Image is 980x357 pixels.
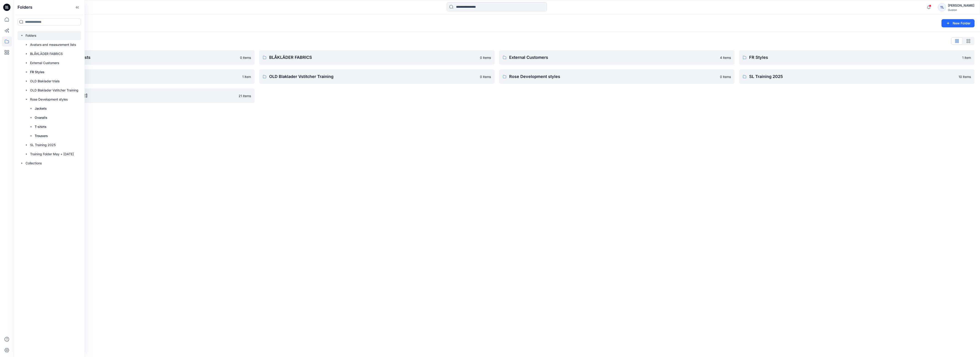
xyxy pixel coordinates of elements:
[35,115,47,120] p: Ovaralls
[19,88,255,103] a: Training Folder May + [DATE]21 items
[749,73,956,80] p: SL Training 2025
[938,3,946,11] div: TL
[35,106,47,111] p: Jackets
[948,3,974,8] div: [PERSON_NAME]
[962,55,971,60] p: 1 item
[259,50,495,65] a: BLÅKLÄDER FABRICS0 items
[948,8,974,12] div: Guston
[30,69,44,75] p: FR Styles
[739,69,975,84] a: SL Training 202510 items
[499,69,735,84] a: Rose Development styles0 items
[240,55,251,60] p: 0 items
[509,54,717,61] p: External Customers
[749,54,959,61] p: FR Styles
[739,50,975,65] a: FR Styles1 item
[29,73,240,80] p: OLD Blaklader trials
[720,55,731,60] p: 4 items
[480,74,491,79] p: 0 items
[19,50,255,65] a: Avatars and measurement lists0 items
[19,69,255,84] a: OLD Blaklader trials1 item
[720,74,731,79] p: 0 items
[35,124,46,129] p: T-shirts
[239,93,251,98] p: 21 items
[242,74,251,79] p: 1 item
[509,73,717,80] p: Rose Development styles
[959,74,971,79] p: 10 items
[499,50,735,65] a: External Customers4 items
[29,93,236,99] p: Training Folder May + [DATE]
[269,54,477,61] p: BLÅKLÄDER FABRICS
[29,54,237,61] p: Avatars and measurement lists
[269,73,477,80] p: OLD Blaklader Vstitcher Training
[259,69,495,84] a: OLD Blaklader Vstitcher Training0 items
[480,55,491,60] p: 0 items
[35,133,48,139] p: Trousers
[941,19,975,27] button: New Folder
